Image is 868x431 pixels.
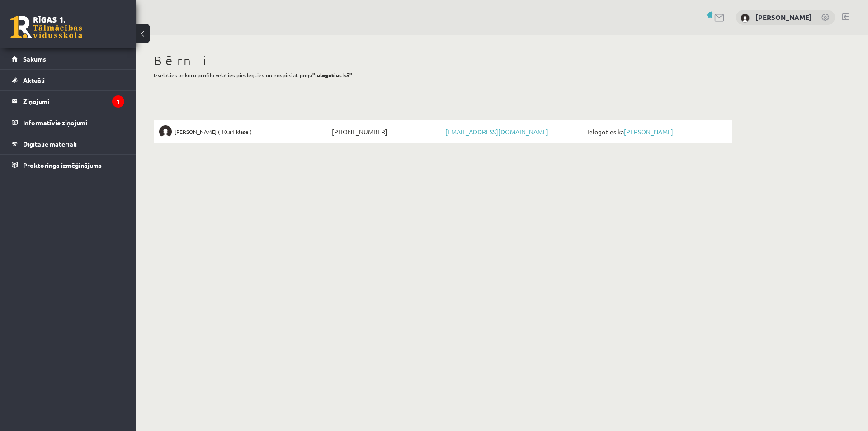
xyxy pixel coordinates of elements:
span: Aktuāli [23,76,45,84]
a: [PERSON_NAME] [755,13,812,22]
legend: Ziņojumi [23,91,124,112]
a: Digitālie materiāli [12,133,124,154]
a: Informatīvie ziņojumi [12,112,124,133]
i: 1 [112,95,124,108]
a: [EMAIL_ADDRESS][DOMAIN_NAME] [445,128,548,136]
h1: Bērni [154,53,732,68]
a: Ziņojumi1 [12,91,124,112]
span: Sākums [23,55,46,63]
span: Ielogoties kā [585,125,727,138]
span: [PHONE_NUMBER] [330,125,443,138]
a: Sākums [12,48,124,69]
span: Proktoringa izmēģinājums [23,161,102,169]
img: Beatrise Alviķe [159,125,172,138]
a: Proktoringa izmēģinājums [12,155,124,175]
legend: Informatīvie ziņojumi [23,112,124,133]
a: Aktuāli [12,70,124,90]
a: [PERSON_NAME] [624,128,673,136]
a: Rīgas 1. Tālmācības vidusskola [10,16,82,38]
span: Digitālie materiāli [23,140,77,148]
p: Izvēlaties ar kuru profilu vēlaties pieslēgties un nospiežat pogu [154,71,732,79]
img: Vineta Alviķe [741,14,750,23]
b: "Ielogoties kā" [312,71,352,79]
span: [PERSON_NAME] ( 10.a1 klase ) [175,125,252,138]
